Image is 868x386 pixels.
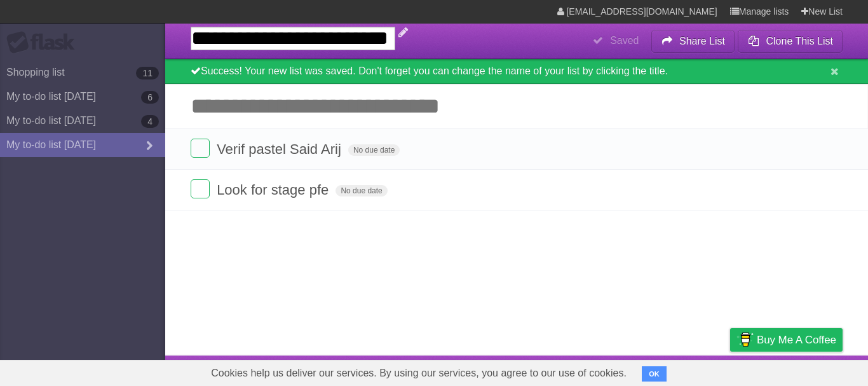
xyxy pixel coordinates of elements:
[336,185,387,196] span: No due date
[738,30,843,53] button: Clone This List
[561,359,588,383] a: About
[730,328,843,352] a: Buy me a coffee
[603,359,654,383] a: Developers
[757,329,836,351] span: Buy me a coffee
[191,139,210,158] label: Done
[141,115,159,128] b: 4
[714,359,747,383] a: Privacy
[198,361,639,386] span: Cookies help us deliver our services. By using our services, you agree to our use of cookies.
[136,67,159,79] b: 11
[736,329,754,350] img: Buy me a coffee
[763,359,843,383] a: Suggest a feature
[141,91,159,104] b: 6
[217,141,344,157] span: Verif pastel Said Arij
[679,36,725,46] b: Share List
[165,59,868,84] div: Success! Your new list was saved. Don't forget you can change the name of your list by clicking t...
[191,179,210,198] label: Done
[348,144,400,156] span: No due date
[651,30,735,53] button: Share List
[6,31,83,54] div: Flask
[766,36,833,46] b: Clone This List
[642,366,667,382] button: OK
[610,35,639,46] b: Saved
[217,182,332,198] span: Look for stage pfe
[670,359,698,383] a: Terms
